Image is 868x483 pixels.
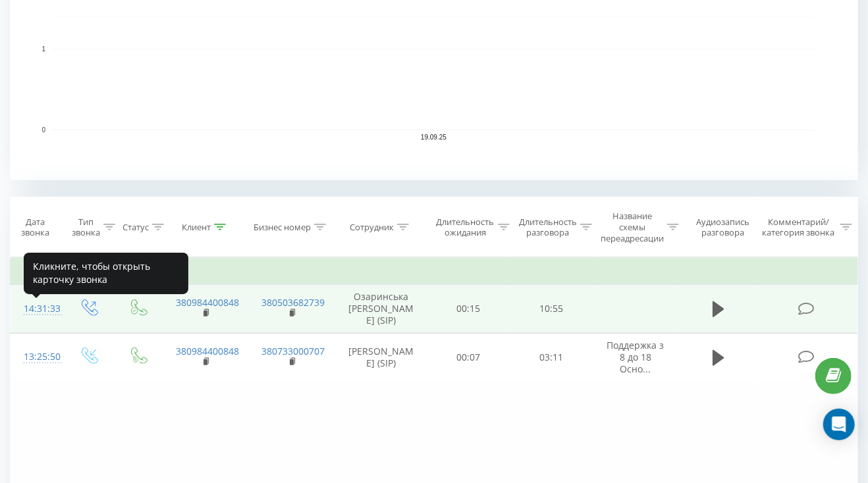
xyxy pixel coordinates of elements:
td: 03:11 [510,333,593,382]
div: Название схемы переадресации [601,211,664,244]
text: 0 [41,126,45,134]
div: Дата звонка [11,216,60,239]
td: Озаринська [PERSON_NAME] (SIP) [335,285,427,334]
a: 380733000707 [261,345,325,357]
div: Длительность разговора [519,216,577,239]
div: Длительность ожидания [437,216,495,239]
td: 00:15 [427,285,510,334]
div: Бизнес номер [254,222,311,233]
div: Комментарий/категория звонка [760,216,837,239]
div: Тип звонка [72,216,100,239]
td: 10:55 [510,285,593,334]
div: Сотрудник [350,222,394,233]
div: Open Intercom Messenger [823,409,855,440]
td: Сегодня [11,259,858,285]
div: 14:31:33 [24,296,50,322]
div: Кликните, чтобы открыть карточку звонка [24,253,188,294]
div: Клиент [182,222,211,233]
span: Поддержка з 8 до 18 Осно... [607,339,665,375]
div: Аудиозапись разговора [691,216,755,239]
div: Статус [122,222,149,233]
text: 1 [41,45,45,53]
a: 380503682739 [261,296,325,309]
td: [PERSON_NAME] (SIP) [335,333,427,382]
text: 19.09.25 [421,134,447,141]
a: 380984400848 [176,345,239,357]
a: 380984400848 [176,296,239,309]
div: 13:25:50 [24,344,50,370]
td: 00:07 [427,333,510,382]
